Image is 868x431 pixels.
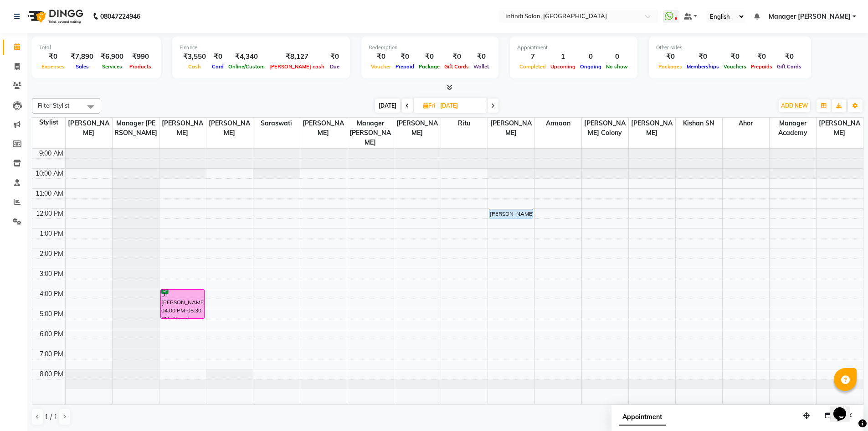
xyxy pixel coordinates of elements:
[38,369,65,379] div: 8:00 PM
[267,63,327,70] span: [PERSON_NAME] cash
[347,118,394,148] span: Manager [PERSON_NAME]
[535,118,581,129] span: Armaan
[39,63,67,70] span: Expenses
[369,44,491,52] div: Redemption
[100,4,140,29] b: 08047224946
[749,63,775,70] span: Prepaids
[721,52,749,62] div: ₹0
[38,329,65,339] div: 6:00 PM
[393,52,416,62] div: ₹0
[582,118,628,139] span: [PERSON_NAME] Colony
[517,63,548,70] span: Completed
[416,63,442,70] span: Package
[604,63,630,70] span: No show
[393,63,416,70] span: Prepaid
[369,63,393,70] span: Voucher
[226,52,267,62] div: ₹4,340
[180,52,210,62] div: ₹3,550
[817,118,863,139] span: [PERSON_NAME]
[127,52,154,62] div: ₹990
[488,118,534,139] span: [PERSON_NAME]
[328,63,342,70] span: Due
[578,52,604,62] div: 0
[38,229,65,239] div: 1:00 PM
[769,12,851,21] span: Manager [PERSON_NAME]
[619,409,666,426] span: Appointment
[775,52,804,62] div: ₹0
[684,52,721,62] div: ₹0
[206,118,253,139] span: [PERSON_NAME]
[97,52,127,62] div: ₹6,900
[578,63,604,70] span: Ongoing
[38,249,65,259] div: 2:00 PM
[23,4,86,29] img: logo
[830,395,859,422] iframe: chat widget
[684,63,721,70] span: Memberships
[32,118,65,127] div: Stylist
[253,118,300,129] span: Saraswati
[34,189,65,198] div: 11:00 AM
[656,44,804,52] div: Other sales
[327,52,343,62] div: ₹0
[210,63,226,70] span: Card
[779,99,810,112] button: ADD NEW
[66,118,112,139] span: [PERSON_NAME]
[517,44,630,52] div: Appointment
[548,63,578,70] span: Upcoming
[656,52,684,62] div: ₹0
[676,118,722,129] span: Kishan SN
[369,52,393,62] div: ₹0
[113,118,159,139] span: Manager [PERSON_NAME]
[375,99,400,113] span: [DATE]
[38,269,65,279] div: 3:00 PM
[226,63,267,70] span: Online/Custom
[604,52,630,62] div: 0
[416,52,442,62] div: ₹0
[38,289,65,299] div: 4:00 PM
[775,63,804,70] span: Gift Cards
[39,52,67,62] div: ₹0
[45,412,57,422] span: 1 / 1
[34,209,65,218] div: 12:00 PM
[180,44,343,52] div: Finance
[723,118,769,129] span: Ahor
[442,52,471,62] div: ₹0
[100,63,124,70] span: Services
[73,63,91,70] span: Sales
[471,63,491,70] span: Wallet
[421,102,437,109] span: Fri
[267,52,327,62] div: ₹8,127
[161,290,204,318] div: Dr [PERSON_NAME], 04:00 PM-05:30 PM, Eternal
[38,102,70,109] span: Filter Stylist
[38,309,65,319] div: 5:00 PM
[471,52,491,62] div: ₹0
[159,118,206,139] span: [PERSON_NAME]
[39,44,154,52] div: Total
[548,52,578,62] div: 1
[67,52,97,62] div: ₹7,890
[442,63,471,70] span: Gift Cards
[210,52,226,62] div: ₹0
[721,63,749,70] span: Vouchers
[517,52,548,62] div: 7
[749,52,775,62] div: ₹0
[300,118,347,139] span: [PERSON_NAME]
[656,63,684,70] span: Packages
[394,118,441,139] span: [PERSON_NAME]
[770,118,816,139] span: Manager Academy
[441,118,488,129] span: Ritu
[437,99,483,113] input: 2025-09-05
[38,349,65,359] div: 7:00 PM
[37,149,65,158] div: 9:00 AM
[781,102,808,109] span: ADD NEW
[34,169,65,178] div: 10:00 AM
[186,63,203,70] span: Cash
[629,118,675,139] span: [PERSON_NAME]
[489,209,533,218] div: [PERSON_NAME], 12:00 PM-12:30 PM, Gel Extension ( French)
[127,63,154,70] span: Products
